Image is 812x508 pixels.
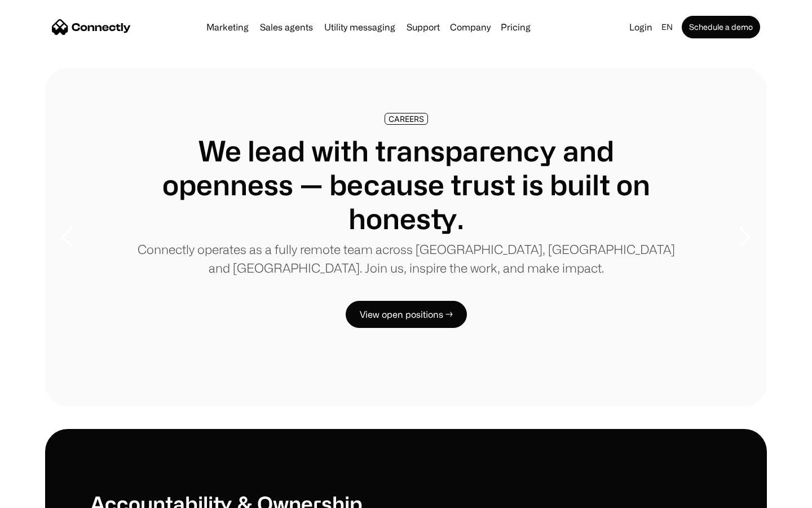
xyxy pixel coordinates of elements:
a: Sales agents [255,23,317,32]
a: Support [402,23,444,32]
a: View open positions → [346,301,467,328]
a: Utility messaging [320,23,400,32]
div: Company [450,19,491,35]
p: Connectly operates as a fully remote team across [GEOGRAPHIC_DATA], [GEOGRAPHIC_DATA] and [GEOGRA... [135,240,677,277]
a: Login [625,19,657,35]
a: Schedule a demo [682,16,760,38]
div: CAREERS [389,115,424,123]
div: en [661,19,673,35]
aside: Language selected: English [11,487,68,504]
a: Pricing [496,23,535,32]
h1: We lead with transparency and openness — because trust is built on honesty. [135,134,677,235]
ul: Language list [23,488,68,504]
a: Marketing [202,23,253,32]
